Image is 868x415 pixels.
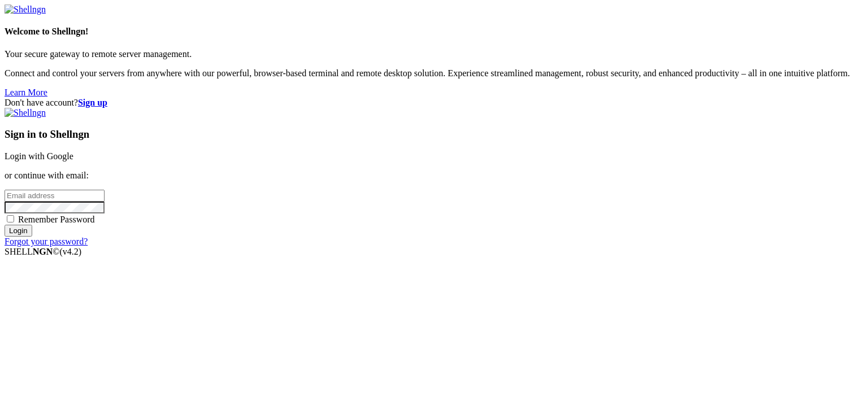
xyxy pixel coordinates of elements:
p: Your secure gateway to remote server management. [5,49,863,59]
input: Email address [5,190,105,202]
a: Learn More [5,88,47,97]
span: Remember Password [18,215,95,224]
input: Login [5,225,32,237]
p: Connect and control your servers from anywhere with our powerful, browser-based terminal and remo... [5,68,863,78]
p: or continue with email: [5,171,863,181]
h3: Sign in to Shellngn [5,128,863,141]
span: SHELL © [5,247,81,256]
div: Don't have account? [5,98,863,108]
a: Forgot your password? [5,237,88,246]
h4: Welcome to Shellngn! [5,27,863,37]
img: Shellngn [5,5,46,15]
img: Shellngn [5,108,46,118]
b: NGN [33,247,53,256]
a: Login with Google [5,151,73,161]
span: 4.2.0 [60,247,82,256]
input: Remember Password [7,215,14,222]
a: Sign up [78,98,107,107]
